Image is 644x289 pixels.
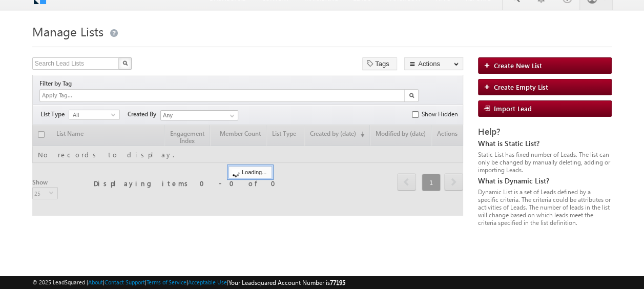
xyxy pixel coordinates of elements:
img: Search [122,60,128,66]
a: Import Lead [478,100,612,117]
div: Help? [478,127,612,136]
a: Contact Support [105,279,145,285]
div: What is Static List? [478,139,612,148]
div: Filter by Tag [39,78,75,89]
div: Loading... [228,166,272,178]
img: import_icon.png [484,105,494,111]
a: Acceptable Use [188,279,227,285]
span: Import Lead [494,104,532,113]
label: Show Hidden [421,110,458,119]
span: Created By [128,110,160,119]
input: Type to Search [160,110,238,120]
img: add_icon.png [484,84,494,90]
input: Apply Tag... [41,91,102,100]
div: Static List has fixed number of Leads. The list can only be changed by manually deleting, adding ... [478,151,612,174]
a: Terms of Service [147,279,186,285]
div: What is Dynamic List? [478,176,612,185]
span: Create New List [494,61,542,70]
div: Dynamic List is a set of Leads defined by a specific criteria. The criteria could be attributes o... [478,188,612,226]
span: Manage Lists [32,23,103,39]
a: Show All Items [224,111,237,121]
span: 77195 [330,279,345,286]
span: © 2025 LeadSquared | | | | | [32,278,345,287]
img: Search [409,93,414,98]
button: Actions [404,57,463,70]
span: select [111,112,119,117]
span: All [69,110,111,119]
a: About [88,279,103,285]
span: Your Leadsquared Account Number is [228,279,345,286]
img: add_icon.png [484,62,494,68]
span: List Type [40,110,69,119]
button: Tags [362,57,397,70]
span: Create Empty List [494,82,548,91]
